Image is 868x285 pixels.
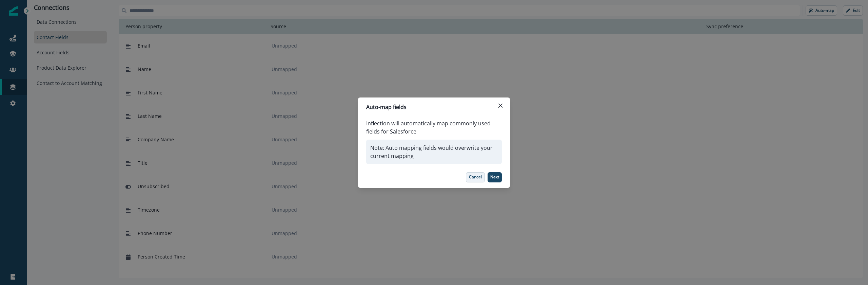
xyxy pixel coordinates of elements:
p: Next [490,175,499,179]
p: Inflection will automatically map commonly used fields for Salesforce [366,119,502,136]
button: Next [488,172,502,182]
p: Note: Auto mapping fields would overwrite your current mapping [366,140,502,164]
button: Cancel [466,172,485,182]
p: Cancel [469,175,482,179]
button: Close [495,100,506,111]
p: Auto-map fields [366,103,407,111]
